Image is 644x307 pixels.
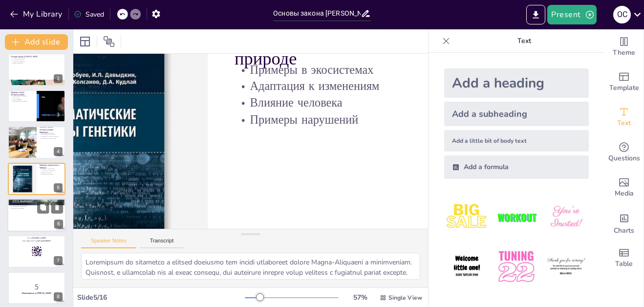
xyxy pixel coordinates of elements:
[604,170,644,205] div: Add images, graphics, shapes or video
[140,238,184,248] button: Transcript
[604,205,644,241] div: Add charts and graphs
[613,5,631,24] button: О C
[22,292,52,294] strong: Подготовьтесь к [PERSON_NAME]!
[103,36,115,47] span: Position
[604,135,644,170] div: Get real-time input from your audience
[81,238,136,248] button: Speaker Notes
[11,91,34,96] p: Примеры закона [PERSON_NAME]
[40,126,63,134] p: Значение закона [PERSON_NAME]-Вайнберга
[8,126,65,158] div: 4
[54,219,63,228] div: 6
[11,55,63,58] p: Условия закона [PERSON_NAME]
[444,68,589,98] div: Add a heading
[40,136,63,138] p: Селекция в сельском хозяйстве
[5,34,68,50] button: Add slide
[604,65,644,100] div: Add ready made slides
[7,198,66,232] div: 6
[8,235,65,267] div: 7
[444,102,589,126] div: Add a subheading
[604,241,644,276] div: Add a table
[608,153,640,164] span: Questions
[74,10,104,19] div: Saved
[10,207,63,209] p: Важность сохранения
[494,244,539,289] img: 5.jpeg
[604,100,644,135] div: Add text boxes
[40,164,63,169] p: Примеры применения в природе
[40,137,63,139] p: Генетические расстройства
[77,293,245,302] div: Slide 5 / 16
[40,168,63,170] p: Примеры в экосистемах
[613,47,635,58] span: Theme
[547,5,596,24] button: Present
[8,163,65,195] div: 5
[11,97,34,99] p: Расчёт частот
[614,225,634,236] span: Charts
[54,183,63,192] div: 5
[54,147,63,156] div: 4
[526,5,545,24] button: Export to PowerPoint
[615,259,633,269] span: Table
[11,59,63,61] p: Мутации и миграция
[10,200,63,203] p: Заключение
[11,95,34,97] p: Применение в популяциях
[77,34,93,49] div: Layout
[10,206,63,208] p: Практическое применение
[604,29,644,65] div: Change the overall theme
[348,293,372,302] div: 57 %
[40,132,63,134] p: Эволюция и адаптация
[388,294,422,302] span: Single View
[40,173,63,175] p: Примеры нарушений
[40,172,63,174] p: Влияние человека
[11,99,34,101] p: Влияние [DATE]
[54,292,63,301] div: 8
[40,134,63,136] p: Исследования в биологии
[7,6,66,22] button: My Library
[81,253,420,280] textarea: Loremipsum do sitametco a elitsed doeiusmo tem incidi utlaboreet dolore Magna-Aliquaeni a minimve...
[8,90,65,122] div: 3
[444,244,490,289] img: 4.jpeg
[54,110,63,119] div: 3
[11,237,63,240] p: Go to
[609,83,639,93] span: Template
[444,155,589,179] div: Add a formula
[32,237,46,240] strong: [DOMAIN_NAME]
[444,195,490,240] img: 1.jpeg
[8,272,65,304] div: 8
[10,204,63,206] p: Значение для науки
[54,256,63,265] div: 7
[11,61,63,63] p: Случайное спаривание
[444,130,589,152] div: Add a little bit of body text
[235,94,449,111] p: Влияние человека
[543,195,589,240] img: 3.jpeg
[51,201,63,213] button: Delete Slide
[235,111,449,128] p: Примеры нарушений
[11,57,63,59] p: Условия для равновесия
[54,74,63,83] div: 2
[8,53,65,86] div: 2
[11,282,63,292] p: 5
[617,118,631,129] span: Text
[613,6,631,23] div: О C
[273,6,361,21] input: Insert title
[494,195,539,240] img: 2.jpeg
[235,61,449,78] p: Примеры в экосистемах
[37,201,49,213] button: Duplicate Slide
[11,62,63,64] p: Размер популяции
[11,101,34,103] p: Генетическое разнообразие
[543,244,589,289] img: 6.jpeg
[11,240,63,242] p: and login with code
[40,170,63,172] p: Адаптация к изменениям
[615,188,634,199] span: Media
[10,202,63,204] p: Основные выводы
[454,29,595,53] p: Text
[235,78,449,94] p: Адаптация к изменениям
